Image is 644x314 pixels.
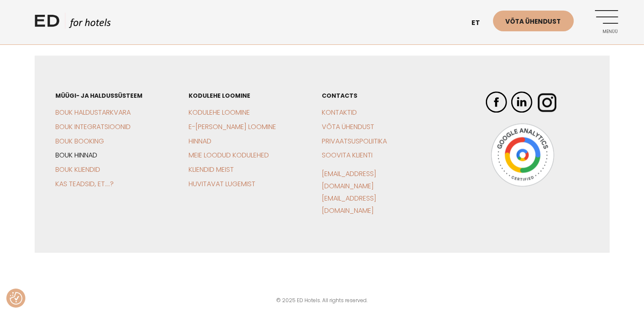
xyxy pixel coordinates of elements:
[595,29,618,34] span: Menüü
[468,13,493,33] a: et
[35,296,610,305] p: © 2025 ED Hotels. All rights reserved.
[322,150,373,160] a: Soovita klienti
[35,265,610,287] iframe: Customer reviews powered by Trustpilot
[56,179,114,189] a: Kas teadsid, et….?
[189,165,234,174] a: Kliendid meist
[322,122,375,132] a: Võta ühendust
[189,136,212,146] a: Hinnad
[486,91,507,113] img: ED Hotels Facebook
[10,292,22,305] img: Revisit consent button
[189,91,293,100] h3: Kodulehe loomine
[491,123,554,187] img: Google Analytics Badge
[56,150,98,160] a: BOUK Hinnad
[322,107,357,117] a: Kontaktid
[10,292,22,305] button: Nõusolekueelistused
[493,11,574,31] a: Võta ühendust
[322,136,387,146] a: Privaatsuspoliitika
[189,107,250,117] a: Kodulehe loomine
[322,169,377,191] a: [EMAIL_ADDRESS][DOMAIN_NAME]
[56,122,131,132] a: BOUK Integratsioonid
[322,91,426,100] h3: CONTACTS
[189,179,256,189] a: Huvitavat lugemist
[189,122,277,132] a: E-[PERSON_NAME] loomine
[56,107,131,117] a: BOUK Haldustarkvara
[35,13,111,34] a: ED HOTELS
[189,150,269,160] a: Meie loodud kodulehed
[537,91,558,113] img: ED Hotels Instagram
[511,91,532,113] img: ED Hotels LinkedIn
[322,193,377,215] a: [EMAIL_ADDRESS][DOMAIN_NAME]
[56,91,159,100] h3: Müügi- ja haldussüsteem
[56,136,104,146] a: BOUK Booking
[56,165,101,174] a: BOUK Kliendid
[595,10,618,33] a: Menüü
